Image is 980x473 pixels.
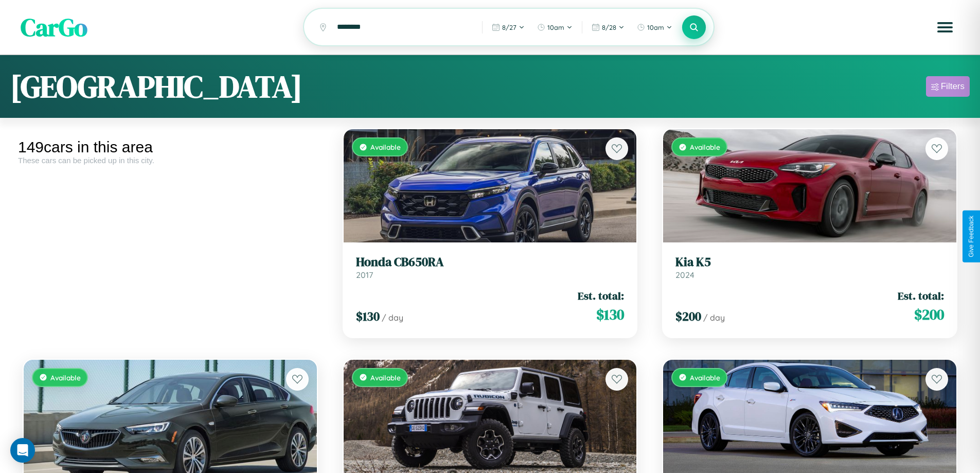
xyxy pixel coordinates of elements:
span: CarGo [21,10,87,44]
span: Est. total: [578,288,624,303]
a: Honda CB650RA2017 [356,255,625,280]
button: 8/27 [487,19,530,36]
span: $ 200 [914,304,944,325]
span: Available [370,373,401,382]
button: 10am [532,19,578,36]
span: 2024 [675,270,694,280]
span: Est. total: [898,288,944,303]
a: Kia K52024 [675,255,944,280]
span: / day [703,312,725,323]
div: Give Feedback [968,216,975,257]
span: / day [382,312,403,323]
button: 8/28 [586,19,630,36]
span: $ 130 [356,308,380,325]
h3: Honda CB650RA [356,255,625,270]
div: 149 cars in this area [18,138,323,156]
h3: Kia K5 [675,255,944,270]
span: Available [690,373,720,382]
button: Open menu [931,13,959,42]
button: 10am [632,19,678,36]
span: 2017 [356,270,373,280]
div: These cars can be picked up in this city. [18,156,323,165]
h1: [GEOGRAPHIC_DATA] [10,65,302,108]
span: 8 / 27 [502,23,516,31]
span: Available [370,143,401,151]
span: 10am [647,23,664,31]
span: Available [50,373,81,382]
div: Open Intercom Messenger [10,438,35,463]
div: Filters [941,81,965,92]
button: Filters [926,76,970,97]
span: $ 130 [596,304,624,325]
span: 8 / 28 [602,23,616,31]
span: Available [690,143,720,151]
span: 10am [547,23,564,31]
span: $ 200 [675,308,701,325]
